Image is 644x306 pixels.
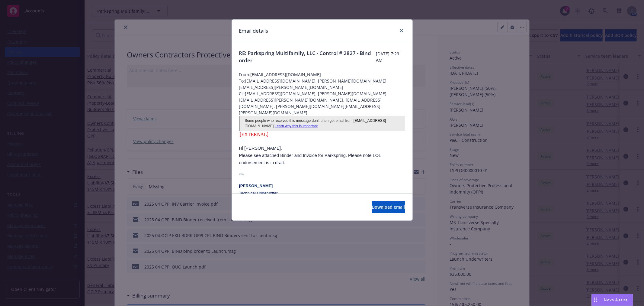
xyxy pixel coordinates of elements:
[239,191,278,195] span: Technical Underwriter
[372,201,405,213] button: Download email
[591,294,633,306] button: Nova Assist
[592,294,599,306] div: Drag to move
[372,204,405,210] span: Download email
[604,297,628,302] span: Nova Assist
[239,184,273,188] span: [PERSON_NAME]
